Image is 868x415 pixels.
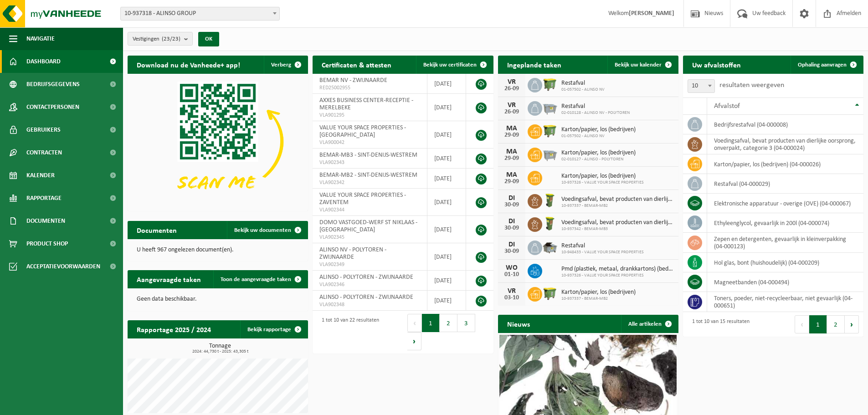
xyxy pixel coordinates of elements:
count: (23/23) [162,36,180,42]
strong: [PERSON_NAME] [629,10,674,17]
div: DI [503,241,521,248]
img: WB-5000-GAL-GY-01 [542,239,558,255]
button: OK [198,32,219,46]
img: WB-2500-GAL-GY-04 [542,146,558,162]
a: Alle artikelen [621,315,678,333]
span: RED25002955 [319,84,420,92]
button: Verberg [264,56,307,74]
button: Next [845,315,859,333]
span: Voedingsafval, bevat producten van dierlijke oorsprong, onverpakt, categorie 3 [561,196,674,203]
span: 02-010128 - ALINSO NV - POLYTOREN [561,110,630,116]
div: WO [503,264,521,272]
h2: Documenten [128,221,186,239]
button: Vestigingen(23/23) [128,32,193,46]
span: Bekijk uw kalender [615,62,662,68]
td: zepen en detergenten, gevaarlijk in kleinverpakking (04-000123) [707,233,863,253]
label: resultaten weergeven [719,82,784,89]
span: Product Shop [26,232,68,255]
span: Documenten [26,210,65,232]
h2: Uw afvalstoffen [683,56,750,73]
h2: Certificaten & attesten [313,56,401,73]
span: ALINSO - POLYTOREN - ZWIJNAARDE [319,294,413,301]
span: Bekijk uw certificaten [423,62,477,68]
div: 01-10 [503,272,521,278]
span: Bedrijfsgegevens [26,73,80,96]
span: 10-948433 - VALUE YOUR SPACE PROPERTIES [561,250,644,255]
img: WB-1100-HPE-GN-50 [542,286,558,301]
span: VLA902342 [319,179,420,186]
td: restafval (04-000029) [707,174,863,194]
a: Bekijk uw certificaten [416,56,493,74]
td: magneetbanden (04-000494) [707,272,863,292]
span: 10-937337 - BEMAR-MB2 [561,203,674,209]
span: Kalender [26,164,55,187]
button: Previous [795,315,809,333]
span: 10 [688,79,715,93]
div: 26-09 [503,109,521,115]
div: MA [503,171,521,179]
span: DOMO VASTGOED-WERF ST NIKLAAS - [GEOGRAPHIC_DATA] [319,219,417,233]
div: DI [503,218,521,225]
button: Previous [407,314,422,332]
div: 30-09 [503,225,521,231]
span: Ophaling aanvragen [798,62,847,68]
span: Dashboard [26,50,61,73]
div: 1 tot 10 van 22 resultaten [317,313,379,351]
span: VLA902349 [319,261,420,268]
span: Karton/papier, los (bedrijven) [561,289,636,296]
span: Acceptatievoorwaarden [26,255,100,278]
span: BEMAR-MB3 - SINT-DENIJS-WESTREM [319,152,417,159]
td: [DATE] [427,149,467,169]
td: elektronische apparatuur - overige (OVE) (04-000067) [707,194,863,213]
td: [DATE] [427,243,467,271]
img: WB-1100-HPE-GN-50 [542,123,558,138]
div: VR [503,102,521,109]
td: [DATE] [427,169,467,189]
span: Vestigingen [133,32,180,46]
div: MA [503,125,521,132]
div: 30-09 [503,202,521,208]
p: U heeft 967 ongelezen document(en). [137,247,299,253]
td: bedrijfsrestafval (04-000008) [707,115,863,134]
span: BEMAR NV - ZWIJNAARDE [319,77,387,84]
span: Pmd (plastiek, metaal, drankkartons) (bedrijven) [561,266,674,273]
span: 10-937318 - ALINSO GROUP [120,7,280,20]
a: Bekijk uw kalender [607,56,678,74]
div: VR [503,78,521,86]
div: MA [503,148,521,155]
span: AXXES BUSINESS CENTER-RECEPTIE - MERELBEKE [319,97,413,111]
div: 03-10 [503,295,521,301]
img: WB-2500-GAL-GY-04 [542,100,558,115]
div: 29-09 [503,179,521,185]
td: toners, poeder, niet-recycleerbaar, niet gevaarlijk (04-000651) [707,292,863,312]
td: [DATE] [427,121,467,149]
span: Karton/papier, los (bedrijven) [561,149,636,157]
a: Toon de aangevraagde taken [213,270,307,288]
img: Download de VHEPlus App [128,74,308,209]
button: 1 [809,315,827,333]
h2: Aangevraagde taken [128,270,210,288]
td: hol glas, bont (huishoudelijk) (04-000209) [707,253,863,272]
h2: Rapportage 2025 / 2024 [128,320,220,338]
span: Navigatie [26,27,55,50]
span: 01-057502 - ALINSO NV [561,87,605,92]
td: [DATE] [427,74,467,94]
button: 2 [440,314,457,332]
td: [DATE] [427,216,467,243]
span: Bekijk uw documenten [234,227,291,233]
button: Next [407,332,421,350]
span: VLA900042 [319,139,420,146]
a: Ophaling aanvragen [791,56,863,74]
span: Afvalstof [714,102,740,110]
button: 2 [827,315,845,333]
div: 29-09 [503,132,521,138]
td: [DATE] [427,291,467,311]
span: Rapportage [26,187,62,210]
span: VALUE YOUR SPACE PROPERTIES - [GEOGRAPHIC_DATA] [319,124,406,138]
h2: Nieuws [498,315,539,333]
a: Bekijk rapportage [240,320,307,338]
td: [DATE] [427,189,467,216]
div: 1 tot 10 van 15 resultaten [688,314,750,334]
td: [DATE] [427,94,467,121]
span: VALUE YOUR SPACE PROPERTIES - ZAVENTEM [319,192,406,206]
